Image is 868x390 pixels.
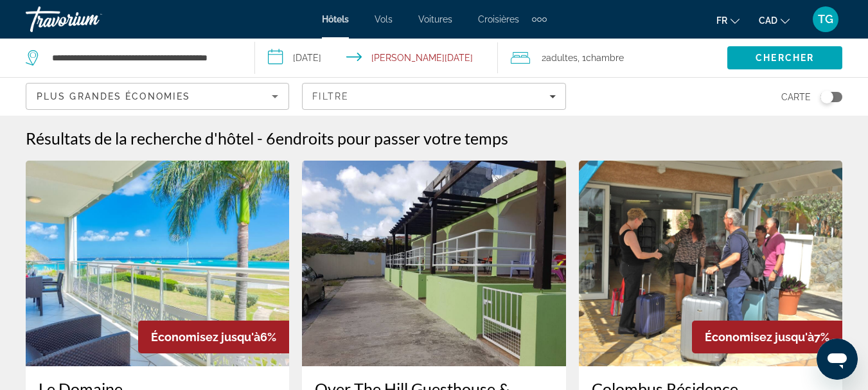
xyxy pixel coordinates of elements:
a: Hôtels [322,14,349,24]
span: Économisez jusqu'à [151,330,260,344]
span: CAD [759,15,777,26]
button: Travelers: 2 adults, 0 children [498,39,727,77]
h1: Résultats de la recherche d'hôtel [26,129,254,148]
div: 6% [138,321,289,353]
span: - [257,129,263,148]
h2: 6 [266,129,508,148]
span: TG [818,13,833,26]
img: Colombus Résidence [579,161,842,366]
input: Search hotel destination [51,48,235,67]
a: Voitures [418,14,452,24]
mat-select: Sort by [37,89,278,104]
button: Search [727,46,842,69]
img: Over The Hill Guesthouse & Residence [302,161,565,366]
span: 2 [542,49,578,67]
span: Chercher [756,53,814,63]
button: Filters [302,83,565,110]
span: Carte [781,88,811,106]
a: Croisières [478,14,519,24]
a: Vols [375,14,393,24]
span: Économisez jusqu'à [705,330,814,344]
img: Le Domaine Anse Marcel Beach Resort [26,161,289,366]
span: endroits pour passer votre temps [276,129,508,148]
button: Change currency [759,11,790,30]
button: Select check in and out date [255,39,497,77]
span: Plus grandes économies [37,91,190,102]
iframe: Bouton de lancement de la fenêtre de messagerie [817,339,858,380]
button: Change language [716,11,740,30]
button: User Menu [809,6,842,33]
span: Adultes [546,53,578,63]
a: Travorium [26,3,154,36]
span: Filtre [312,91,349,102]
button: Extra navigation items [532,9,547,30]
span: Chambre [586,53,624,63]
span: fr [716,15,727,26]
button: Toggle map [811,91,842,103]
div: 7% [692,321,842,353]
span: , 1 [578,49,624,67]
